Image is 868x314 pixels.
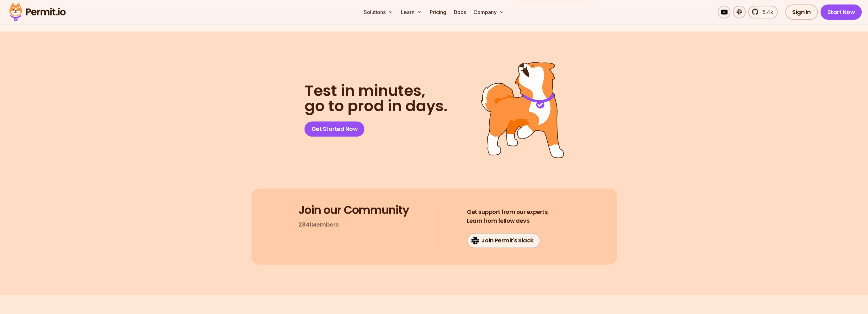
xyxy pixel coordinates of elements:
[361,6,396,18] button: Solutions
[398,6,425,18] button: Learn
[304,83,447,99] span: Test in minutes,
[304,83,447,114] h2: go to prod in days.
[298,204,409,216] h3: Join our Community
[748,6,778,18] a: 5.4k
[427,6,449,18] a: Pricing
[467,233,540,248] a: Join Permit's Slack
[467,208,549,225] h4: Learn from fellow devs
[298,220,339,229] p: 2841 Members
[471,6,507,18] button: Company
[820,4,862,20] a: Start Now
[6,1,69,23] img: Permit logo
[467,208,549,216] span: Get support from our experts,
[785,4,818,20] a: Sign In
[759,8,773,16] span: 5.4k
[451,6,468,18] a: Docs
[304,121,365,137] a: Get Started Now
